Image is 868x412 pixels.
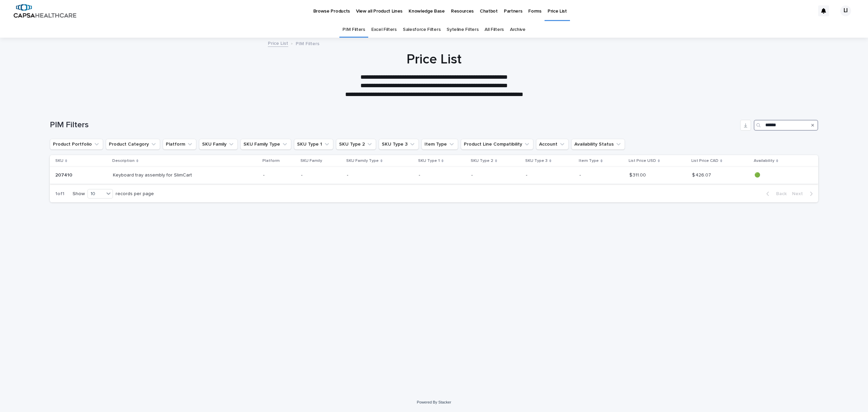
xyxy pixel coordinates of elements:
tr: 207410207410 Keyboard tray assembly for SlimCartKeyboard tray assembly for SlimCart -------$ 311.... [50,167,818,184]
p: - [301,172,341,178]
p: - [263,172,296,178]
a: Syteline Filters [447,22,478,38]
button: SKU Family Type [240,139,291,150]
p: Platform [262,157,280,165]
p: SKU Type 3 [525,157,548,165]
p: - [526,172,574,178]
button: Availability Status [571,139,625,150]
p: Availability [754,157,774,165]
input: Search [754,120,818,131]
p: 🟢 [754,172,807,178]
p: - [471,172,520,178]
p: PIM Filters [296,39,319,47]
a: Archive [510,22,526,38]
button: Item Type [421,139,458,150]
span: Next [792,191,807,196]
button: Account [536,139,569,150]
p: $ 426.07 [692,171,712,178]
button: Platform [163,139,196,150]
button: SKU Family [199,139,238,150]
a: Salesforce Filters [403,22,440,38]
button: Product Category [106,139,160,150]
p: List Price CAD [691,157,718,165]
button: SKU Type 2 [336,139,376,150]
button: Product Portfolio [50,139,103,150]
p: Keyboard tray assembly for SlimCart [113,171,193,178]
p: records per page [116,191,154,197]
button: SKU Type 3 [379,139,419,150]
a: Excel Filters [371,22,397,38]
a: Powered By Stacker [417,400,451,404]
p: SKU Family Type [346,157,379,165]
button: SKU Type 1 [294,139,333,150]
div: 10 [88,190,104,198]
button: Back [761,191,789,197]
p: Item Type [579,157,599,165]
p: 1 of 1 [50,186,70,202]
p: Description [112,157,135,165]
p: - [419,172,466,178]
button: Next [789,191,818,197]
span: Back [772,191,787,196]
p: - [579,172,624,178]
h1: PIM Filters [50,120,737,130]
p: SKU [55,157,63,165]
h1: Price List [268,51,600,68]
button: Product Line Compatibility [461,139,533,150]
p: SKU Family [300,157,322,165]
p: SKU Type 2 [471,157,493,165]
p: List Price USD [629,157,656,165]
p: 207410 [55,171,74,178]
p: SKU Type 1 [418,157,440,165]
p: - [347,172,413,178]
a: PIM Filters [342,22,365,38]
div: LI [840,5,851,16]
a: All Filters [485,22,504,38]
img: B5p4sRfuTuC72oLToeu7 [14,4,76,18]
p: Show [73,191,85,197]
p: $ 311.00 [629,171,647,178]
a: Price List [268,39,288,47]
